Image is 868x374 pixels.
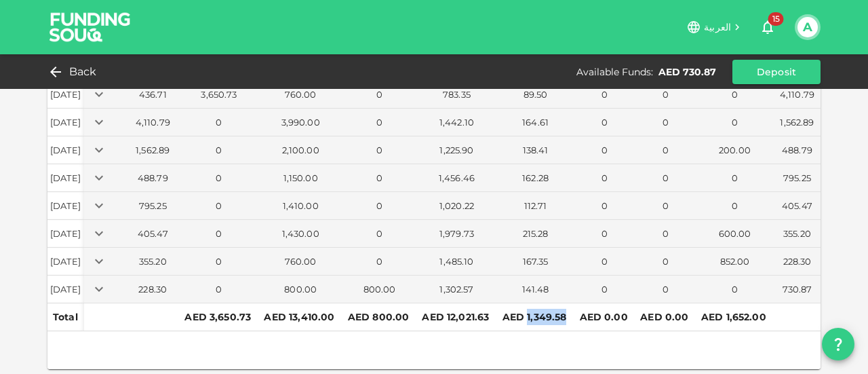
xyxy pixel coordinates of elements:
[69,62,97,81] span: Back
[577,116,633,129] div: 0
[776,255,818,268] div: 228.30
[90,196,108,215] button: Expand
[637,144,693,157] div: 0
[500,283,572,296] div: 141.48
[577,144,633,157] div: 0
[419,283,494,296] div: 1,302.57
[345,144,414,157] div: 0
[698,116,771,129] div: 0
[129,172,176,185] div: 488.79
[47,164,84,192] td: [DATE]
[345,116,414,129] div: 0
[500,227,572,240] div: 215.28
[90,224,108,243] button: Expand
[637,255,693,268] div: 0
[345,255,414,268] div: 0
[577,200,633,212] div: 0
[47,136,84,164] td: [DATE]
[776,88,818,101] div: 4,110.79
[698,283,771,296] div: 0
[47,220,84,248] td: [DATE]
[90,88,108,98] span: Expand
[637,227,693,240] div: 0
[261,144,339,157] div: 2,100.00
[182,172,256,185] div: 0
[182,200,256,212] div: 0
[90,143,108,154] span: Expand
[419,200,494,212] div: 1,020.22
[422,309,491,325] div: AED 12,021.63
[698,200,771,212] div: 0
[261,227,339,240] div: 1,430.00
[182,144,256,157] div: 0
[345,88,414,101] div: 0
[90,227,108,238] span: Expand
[754,14,781,41] button: 15
[577,227,633,240] div: 0
[129,144,176,157] div: 1,562.89
[500,172,572,185] div: 162.28
[637,172,693,185] div: 0
[776,227,818,240] div: 355.20
[47,109,84,136] td: [DATE]
[129,255,176,268] div: 355.20
[419,88,494,101] div: 783.35
[577,172,633,185] div: 0
[129,283,176,296] div: 228.30
[698,172,771,185] div: 0
[776,172,818,185] div: 795.25
[419,172,494,185] div: 1,456.46
[698,144,771,157] div: 200.00
[776,283,818,296] div: 730.87
[348,309,412,325] div: AED 800.00
[419,116,494,129] div: 1,442.10
[500,88,572,101] div: 89.50
[129,88,176,101] div: 436.71
[345,172,414,185] div: 0
[419,227,494,240] div: 1,979.73
[500,200,572,212] div: 112.71
[129,200,176,212] div: 795.25
[500,144,572,157] div: 138.41
[419,255,494,268] div: 1,485.10
[90,199,108,210] span: Expand
[704,21,731,33] span: العربية
[698,227,771,240] div: 600.00
[261,116,339,129] div: 3,990.00
[500,255,572,268] div: 167.35
[90,85,108,104] button: Expand
[90,141,108,160] button: Expand
[419,144,494,157] div: 1,225.90
[182,227,256,240] div: 0
[90,252,108,271] button: Expand
[47,276,84,303] td: [DATE]
[776,116,818,129] div: 1,562.89
[182,88,256,101] div: 3,650.73
[90,113,108,132] button: Expand
[577,88,633,101] div: 0
[637,283,693,296] div: 0
[500,116,572,129] div: 164.61
[698,255,771,268] div: 852.00
[261,283,339,296] div: 800.00
[345,283,414,296] div: 800.00
[129,227,176,240] div: 405.47
[577,283,633,296] div: 0
[637,116,693,129] div: 0
[822,328,854,360] button: question
[261,200,339,212] div: 1,410.00
[90,280,108,299] button: Expand
[637,88,693,101] div: 0
[776,144,818,157] div: 488.79
[576,65,653,79] div: Available Funds :
[580,309,630,325] div: AED 0.00
[502,309,569,325] div: AED 1,349.58
[261,172,339,185] div: 1,150.00
[261,255,339,268] div: 760.00
[264,309,336,325] div: AED 13,410.00
[768,12,784,26] span: 15
[658,65,716,79] div: AED 730.87
[345,200,414,212] div: 0
[90,171,108,182] span: Expand
[776,200,818,212] div: 405.47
